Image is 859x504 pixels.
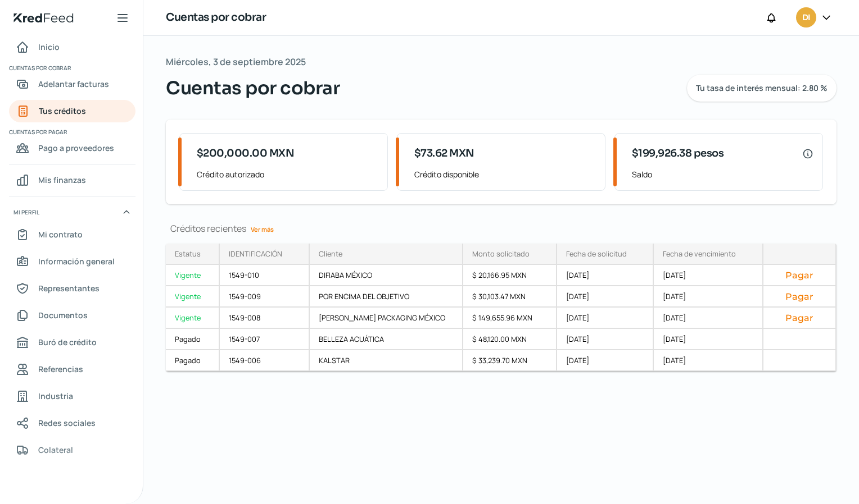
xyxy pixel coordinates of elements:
[39,104,86,118] span: Tus créditos
[802,11,810,25] span: DI
[38,40,60,54] span: Inicio
[9,36,135,58] a: Inicio
[654,329,763,350] div: [DATE]
[310,265,464,286] div: DIFIABA MÉXICO
[557,350,654,372] div: [DATE]
[9,412,135,434] a: Redes sociales
[9,385,135,407] a: Industria
[654,308,763,329] div: [DATE]
[654,265,763,286] div: [DATE]
[463,350,557,372] div: $ 33,239.70 MXN
[38,335,97,349] span: Buró de crédito
[9,100,135,122] a: Tus créditos
[310,350,464,372] div: KALSTAR
[220,329,310,350] div: 1549-007
[557,286,654,308] div: [DATE]
[38,281,100,295] span: Representantes
[9,169,135,191] a: Mis finanzas
[38,254,115,268] span: Información general
[9,127,134,137] span: Cuentas por pagar
[38,389,73,403] span: Industria
[472,249,530,259] div: Monto solicitado
[38,416,96,430] span: Redes sociales
[166,265,220,286] a: Vigente
[38,173,86,187] span: Mis finanzas
[9,304,135,327] a: Documentos
[166,222,837,235] div: Créditos recientes
[38,77,109,91] span: Adelantar facturas
[9,137,135,159] a: Pago a proveedores
[463,286,557,308] div: $ 30,103.47 MXN
[38,141,114,155] span: Pago a proveedores
[220,265,310,286] div: 1549-010
[9,439,135,461] a: Colateral
[463,265,557,286] div: $ 20,166.95 MXN
[38,308,88,322] span: Documentos
[166,286,220,308] a: Vigente
[557,329,654,350] div: [DATE]
[414,146,474,161] span: $73.62 MXN
[319,249,342,259] div: Cliente
[13,207,39,217] span: Mi perfil
[220,308,310,329] div: 1549-008
[463,329,557,350] div: $ 48,120.00 MXN
[9,277,135,300] a: Representantes
[197,167,378,181] span: Crédito autorizado
[197,146,295,161] span: $200,000.00 MXN
[38,443,73,457] span: Colateral
[310,286,464,308] div: POR ENCIMA DEL OBJETIVO
[772,312,827,323] button: Pagar
[632,146,724,161] span: $199,926.38 pesos
[38,362,83,376] span: Referencias
[557,265,654,286] div: [DATE]
[38,227,83,241] span: Mi contrato
[220,350,310,372] div: 1549-006
[166,54,306,70] span: Miércoles, 3 de septiembre 2025
[566,249,627,259] div: Fecha de solicitud
[663,249,736,259] div: Fecha de vencimiento
[9,358,135,381] a: Referencias
[696,84,828,92] span: Tu tasa de interés mensual: 2.80 %
[9,223,135,246] a: Mi contrato
[166,329,220,350] a: Pagado
[772,269,827,281] button: Pagar
[9,73,135,95] a: Adelantar facturas
[166,10,266,26] h1: Cuentas por cobrar
[654,350,763,372] div: [DATE]
[166,350,220,372] a: Pagado
[632,167,813,181] span: Saldo
[220,286,310,308] div: 1549-009
[246,221,278,238] a: Ver más
[414,167,596,181] span: Crédito disponible
[229,249,282,259] div: IDENTIFICACIÓN
[463,308,557,329] div: $ 149,655.96 MXN
[310,329,464,350] div: BELLEZA ACUÁTICA
[9,63,134,73] span: Cuentas por cobrar
[557,308,654,329] div: [DATE]
[772,291,827,302] button: Pagar
[654,286,763,308] div: [DATE]
[175,249,201,259] div: Estatus
[166,308,220,329] a: Vigente
[9,331,135,354] a: Buró de crédito
[310,308,464,329] div: [PERSON_NAME] PACKAGING MÉXICO
[166,75,340,102] span: Cuentas por cobrar
[9,250,135,273] a: Información general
